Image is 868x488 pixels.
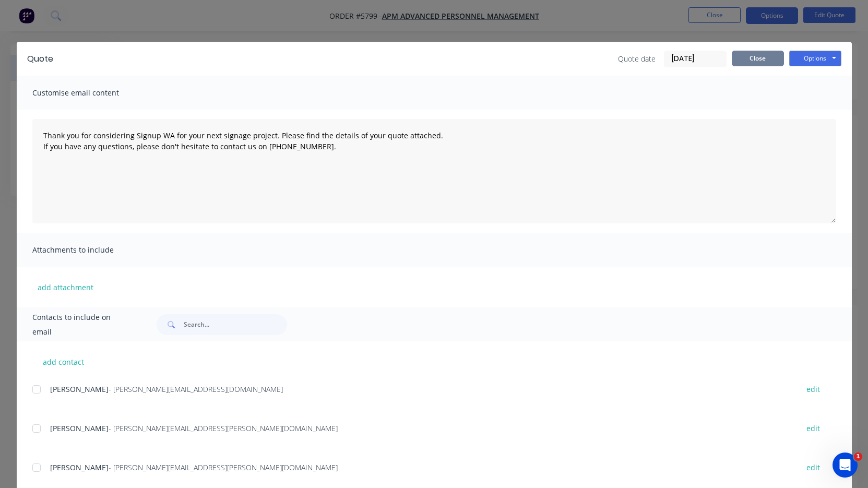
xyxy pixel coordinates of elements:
input: Search... [184,314,287,335]
button: add contact [32,354,95,370]
button: edit [800,421,826,435]
span: - [PERSON_NAME][EMAIL_ADDRESS][PERSON_NAME][DOMAIN_NAME] [109,423,338,433]
span: 1 [854,453,862,461]
span: Attachments to include [32,243,147,257]
span: Contacts to include on email [32,310,131,339]
span: - [PERSON_NAME][EMAIL_ADDRESS][DOMAIN_NAME] [109,384,283,394]
button: edit [800,382,826,396]
span: Quote date [618,53,656,64]
button: edit [800,460,826,474]
textarea: Thank you for considering Signup WA for your next signage project. Please find the details of you... [32,119,836,223]
div: Quote [27,53,53,65]
span: [PERSON_NAME] [50,423,109,433]
button: Options [789,51,841,66]
span: Customise email content [32,86,147,100]
button: Close [732,51,784,66]
button: add attachment [32,279,99,295]
iframe: Intercom live chat [833,453,858,478]
span: - [PERSON_NAME][EMAIL_ADDRESS][PERSON_NAME][DOMAIN_NAME] [109,462,338,472]
span: [PERSON_NAME] [50,384,109,394]
span: [PERSON_NAME] [50,462,109,472]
